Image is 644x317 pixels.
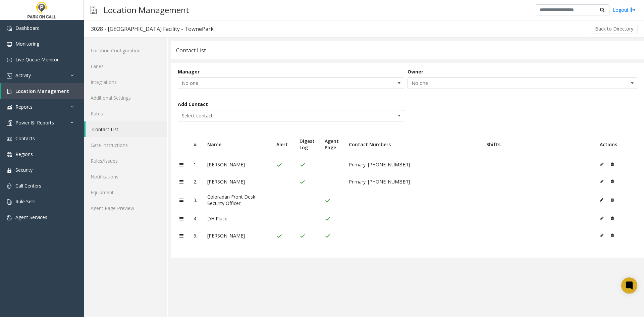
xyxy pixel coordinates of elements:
[84,58,167,74] a: Lanes
[15,119,54,126] span: Power BI Reports
[7,57,12,63] img: 'icon'
[7,105,12,110] img: 'icon'
[630,6,636,13] img: logout
[325,216,330,222] img: check
[7,183,12,189] img: 'icon'
[15,104,33,110] span: Reports
[325,198,330,203] img: check
[300,233,305,239] img: check
[15,72,31,78] span: Activity
[15,198,36,205] span: Rule Sets
[276,162,282,168] img: check
[7,120,12,126] img: 'icon'
[91,2,97,18] img: pageIcon
[178,101,208,108] label: Add Contact
[7,215,12,220] img: 'icon'
[202,173,271,190] td: [PERSON_NAME]
[325,233,330,239] img: check
[349,161,410,168] span: Primary: [PHONE_NUMBER]
[408,77,637,89] span: NO DATA FOUND
[84,43,167,58] a: Location Configuration
[7,26,12,31] img: 'icon'
[176,46,206,55] div: Contact List
[15,25,40,31] span: Dashboard
[189,133,202,156] th: #
[15,167,33,173] span: Security
[408,78,591,89] span: No one
[344,133,481,156] th: Contact Numbers
[189,190,202,210] td: 3.
[15,135,35,142] span: Contacts
[613,6,636,13] a: Logout
[349,178,410,185] span: Primary: [PHONE_NUMBER]
[320,133,344,156] th: Agent Page
[189,210,202,227] td: 4.
[189,173,202,190] td: 2.
[178,78,359,89] span: No one
[7,152,12,157] img: 'icon'
[202,156,271,173] td: [PERSON_NAME]
[15,214,47,220] span: Agent Services
[84,90,167,106] a: Additional Settings
[595,133,641,156] th: Actions
[1,83,84,99] a: Location Management
[7,199,12,205] img: 'icon'
[300,179,305,185] img: check
[202,227,271,244] td: [PERSON_NAME]
[84,74,167,90] a: Integrations
[15,182,41,189] span: Call Centers
[591,24,638,34] button: Back to Directory
[15,41,39,47] span: Monitoring
[84,200,167,216] a: Agent Page Preview
[15,88,69,94] span: Location Management
[84,153,167,169] a: Rules/Issues
[86,121,167,137] a: Contact List
[202,190,271,210] td: Coloradan Front Desk Security Officer
[7,89,12,94] img: 'icon'
[189,227,202,244] td: 5.
[178,68,200,75] label: Manager
[100,2,193,18] h3: Location Management
[84,184,167,200] a: Equipment
[189,156,202,173] td: 1.
[294,133,320,156] th: Digest Log
[7,42,12,47] img: 'icon'
[271,133,294,156] th: Alert
[15,56,59,63] span: Live Queue Monitor
[481,133,595,156] th: Shifts
[15,151,33,157] span: Regions
[7,73,12,78] img: 'icon'
[300,162,305,168] img: check
[202,133,271,156] th: Name
[276,233,282,239] img: check
[202,210,271,227] td: DH Place
[84,169,167,184] a: Notifications
[7,168,12,173] img: 'icon'
[7,136,12,142] img: 'icon'
[84,106,167,121] a: Rates
[84,137,167,153] a: Gate Instructions
[408,68,423,75] label: Owner
[91,24,214,33] div: 3028 - [GEOGRAPHIC_DATA] Facility - TownePark
[178,110,359,121] span: Select contact...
